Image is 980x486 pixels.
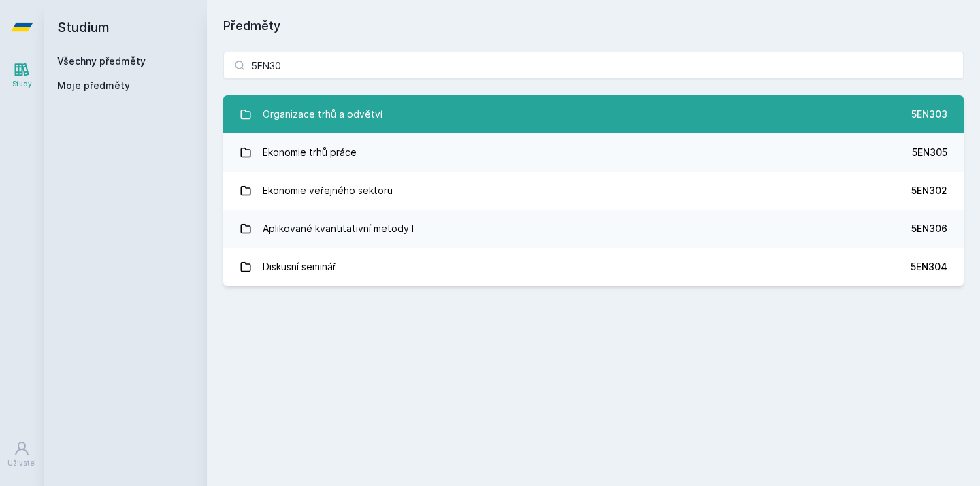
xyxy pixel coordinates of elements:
a: Ekonomie trhů práce 5EN305 [223,133,964,172]
div: Aplikované kvantitativní metody I [263,215,414,242]
div: 5EN303 [911,108,947,121]
a: Organizace trhů a odvětví 5EN303 [223,95,964,133]
div: 5EN302 [911,184,947,197]
div: 5EN305 [912,146,947,159]
div: Study [12,79,32,89]
div: 5EN304 [911,260,947,274]
a: Diskusní seminář 5EN304 [223,248,964,286]
div: Uživatel [7,458,36,468]
h1: Předměty [223,16,964,35]
span: Moje předměty [57,79,130,93]
a: Všechny předměty [57,55,146,67]
div: 5EN306 [911,222,947,236]
div: Diskusní seminář [263,253,336,280]
a: Ekonomie veřejného sektoru 5EN302 [223,172,964,210]
a: Study [3,54,41,96]
div: Organizace trhů a odvětví [263,101,382,128]
div: Ekonomie trhů práce [263,139,357,166]
a: Aplikované kvantitativní metody I 5EN306 [223,210,964,248]
div: Ekonomie veřejného sektoru [263,177,393,204]
input: Název nebo ident předmětu… [223,52,964,79]
a: Uživatel [3,434,41,475]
